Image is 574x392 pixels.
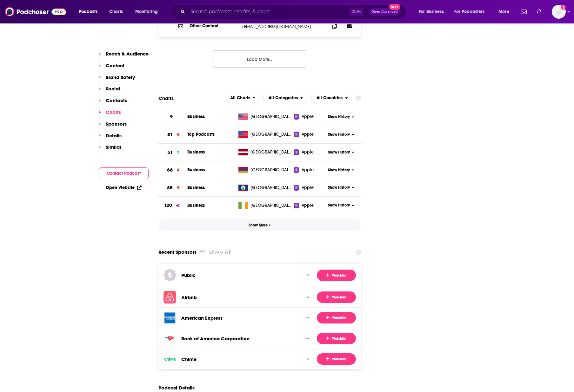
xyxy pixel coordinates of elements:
button: Show History [326,203,357,208]
button: Show More [158,219,361,231]
a: Show notifications dropdown [518,6,529,17]
button: open menu [131,7,166,17]
h3: Bank of America Corporation [181,336,250,342]
a: [GEOGRAPHIC_DATA] [236,202,294,209]
button: Show More Button [303,294,312,300]
button: Charts [99,109,121,121]
span: Apple [302,185,314,191]
span: For Business [419,7,444,16]
a: Podchaser - Follow, Share and Rate Podcasts [5,6,66,18]
a: Business [187,203,205,208]
span: Ctrl K [349,8,364,16]
button: open menu [414,7,452,17]
span: Business [187,185,205,190]
h3: Chime [181,356,197,362]
h2: Podcast Details [158,385,195,391]
p: Details [106,133,122,139]
p: Other Contact [190,23,237,29]
span: Business [187,114,205,119]
h2: Charts [158,95,174,101]
button: Contact Podcast [99,167,149,179]
a: [GEOGRAPHIC_DATA] [236,167,294,173]
button: Show History [326,185,357,190]
button: Show profile menu [552,5,566,19]
p: Reach & Audience [106,51,149,57]
p: Sponsors [106,121,127,127]
span: Monitoring [135,7,158,16]
span: Watchlist [326,316,346,321]
button: Content [99,62,124,74]
span: For Podcasters [454,7,485,16]
a: 66 [158,161,187,179]
a: Open Website [106,185,142,190]
span: Show History [328,185,350,190]
p: Contacts [106,97,127,103]
a: Charts [105,7,127,17]
h3: 85 [167,184,173,192]
a: Apple [294,185,326,191]
span: Latvia [250,149,292,155]
span: New [389,4,400,10]
a: Apple [294,131,326,138]
span: Show History [328,132,350,137]
span: All Countries [317,96,343,100]
span: Business [187,167,205,173]
span: Apple [302,202,314,209]
img: American Express logo [164,311,176,324]
button: Watchlist [317,270,356,281]
button: Show History [326,132,357,137]
h3: Public [181,272,196,278]
img: User Profile [552,5,566,19]
p: Similar [106,144,121,150]
img: Chime logo [164,353,176,365]
span: Top Podcasts [187,132,215,137]
div: Search podcasts, credits, & more... [176,4,412,19]
button: Load More... [212,50,307,68]
a: 85 [158,179,187,197]
div: Beta [200,245,207,258]
button: open menu [311,93,352,103]
a: Recent SponsorsBeta [158,246,204,258]
a: Apple [294,149,326,155]
button: Reach & Audience [99,51,149,62]
button: Show More Button [303,315,312,321]
img: Bank of America Corporation logo [164,332,176,345]
span: Apple [302,167,314,173]
button: Show History [326,150,357,155]
span: All Charts [230,96,250,100]
button: Watchlist [317,312,356,323]
a: [GEOGRAPHIC_DATA] [236,131,294,138]
a: 120 [158,197,187,214]
h3: 51 [167,149,173,156]
a: Apple [294,114,326,120]
img: Airbnb logo [164,291,176,304]
button: Watchlist [317,291,356,303]
a: 9 [158,108,187,126]
svg: Add a profile image [561,5,566,10]
span: Apple [302,131,314,138]
h3: 120 [164,202,172,209]
span: Watchlist [326,273,346,278]
span: United States [250,131,292,138]
button: Show History [326,114,357,120]
button: Brand Safety [99,74,135,86]
a: [GEOGRAPHIC_DATA] [236,114,294,120]
span: Show More [249,223,271,227]
a: [GEOGRAPHIC_DATA] [236,149,294,155]
span: Show History [328,203,350,208]
p: Social [106,86,120,92]
h2: Categories [263,93,307,103]
a: Business [187,149,205,155]
a: American Express [181,315,223,321]
p: Content [106,62,124,69]
a: Apple [294,202,326,209]
span: Watchlist [326,336,346,341]
button: Sponsors [99,121,127,133]
span: Recent Sponsors [158,246,197,258]
button: Social [99,86,120,97]
a: 51 [158,144,187,161]
span: Belize [250,185,292,191]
